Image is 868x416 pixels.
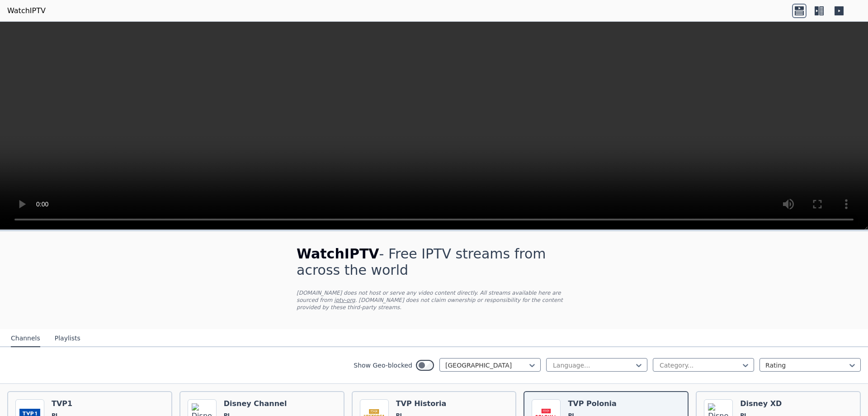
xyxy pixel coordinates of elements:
[297,289,571,311] p: [DOMAIN_NAME] does not host or serve any video content directly. All streams available here are s...
[334,297,355,303] a: iptv-org
[52,399,91,408] h6: TVP1
[740,399,782,408] h6: Disney XD
[297,246,379,262] span: WatchIPTV
[396,399,447,408] h6: TVP Historia
[224,399,287,408] h6: Disney Channel
[568,399,616,408] h6: TVP Polonia
[354,361,412,370] label: Show Geo-blocked
[11,330,40,347] button: Channels
[55,330,80,347] button: Playlists
[7,5,46,16] a: WatchIPTV
[297,246,571,278] h1: - Free IPTV streams from across the world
